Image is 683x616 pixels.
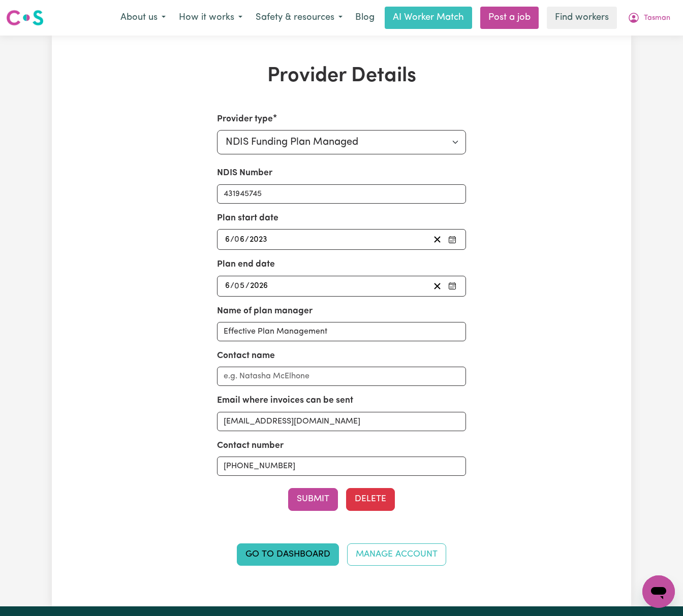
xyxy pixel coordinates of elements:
label: Plan start date [217,212,278,225]
button: Clear plan start date [429,233,445,246]
button: Pick your plan start date [445,233,459,246]
input: e.g. Natasha McElhone [217,367,467,386]
a: Careseekers logo [6,6,44,29]
input: -- [225,233,230,246]
button: Submit [288,488,338,510]
label: NDIS Number [217,167,272,180]
a: Manage Account [347,543,446,566]
label: Name of plan manager [217,305,313,318]
a: Go to Dashboard [237,543,339,566]
input: -- [235,233,245,246]
input: -- [235,279,245,293]
span: / [245,235,249,244]
input: e.g. 0412 345 678 [217,457,467,476]
label: Contact number [217,439,284,452]
input: e.g. nat.mc@myplanmanager.com.au [217,412,467,431]
input: Enter your NDIS number [217,184,467,204]
a: AI Worker Match [385,7,472,29]
button: Safety & resources [249,7,349,28]
span: / [230,281,234,290]
button: Delete [346,488,395,510]
input: -- [225,279,230,293]
a: Find workers [547,7,617,29]
span: / [230,235,234,244]
button: Clear plan end date [429,279,445,293]
span: Tasman [644,13,670,24]
label: Plan end date [217,258,275,271]
iframe: Button to launch messaging window [642,575,675,608]
h1: Provider Details [154,64,529,88]
a: Blog [349,7,381,29]
label: Provider type [217,113,273,126]
label: Email where invoices can be sent [217,394,353,407]
input: ---- [250,279,269,293]
input: e.g. MyPlanManager Pty. Ltd. [217,322,467,341]
span: 0 [234,282,239,290]
a: Post a job [480,7,539,29]
span: / [245,281,250,290]
span: 0 [234,236,239,244]
input: ---- [249,233,268,246]
button: My Account [621,7,677,28]
img: Careseekers logo [6,9,44,27]
label: Contact name [217,349,275,363]
button: How it works [172,7,249,28]
button: Pick your plan end date [445,279,459,293]
button: About us [114,7,172,28]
